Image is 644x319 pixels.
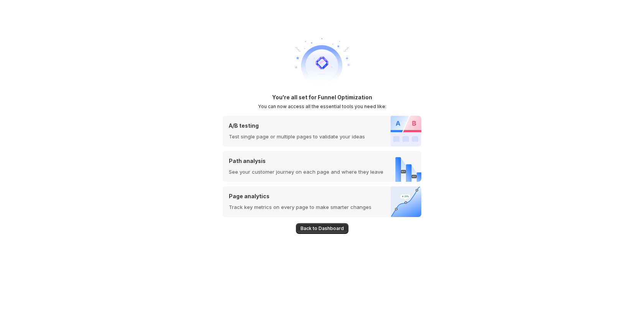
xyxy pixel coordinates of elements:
img: Page analytics [391,186,421,217]
p: Page analytics [229,192,371,200]
img: A/B testing [391,116,421,146]
button: Back to Dashboard [296,223,348,234]
p: Path analysis [229,157,383,165]
p: See your customer journey on each page and where they leave [229,168,383,176]
p: A/B testing [229,122,365,130]
h2: You can now access all the essential tools you need like: [258,104,386,110]
p: Track key metrics on every page to make smarter changes [229,203,371,211]
span: Back to Dashboard [301,225,344,232]
h1: You're all set for Funnel Optimization [272,94,372,101]
p: Test single page or multiple pages to validate your ideas [229,133,365,140]
img: welcome [291,32,353,94]
img: Path analysis [388,151,421,182]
